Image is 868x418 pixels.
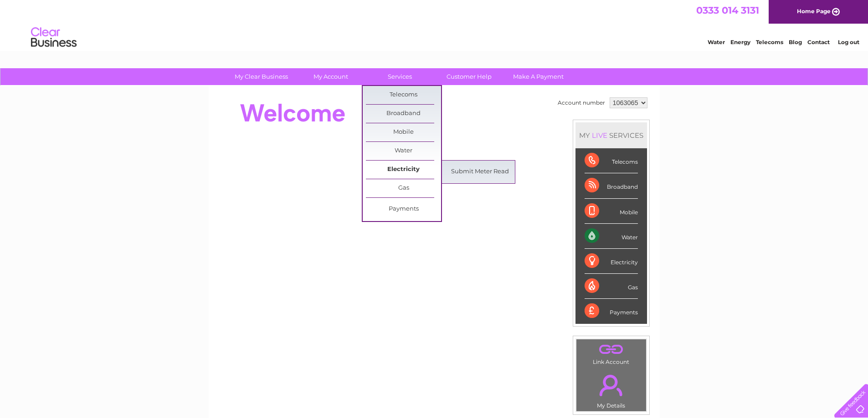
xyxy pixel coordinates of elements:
[585,249,638,274] div: Electricity
[366,142,441,160] a: Water
[362,68,437,85] a: Services
[555,95,607,111] td: Account number
[442,163,518,181] a: Submit Meter Read
[585,199,638,224] div: Mobile
[366,200,441,218] a: Payments
[366,123,441,141] a: Mobile
[590,131,609,140] div: LIVE
[366,179,441,197] a: Gas
[585,173,638,198] div: Broadband
[585,148,638,173] div: Telecoms
[366,105,441,123] a: Broadband
[431,68,507,85] a: Customer Help
[585,224,638,249] div: Water
[807,39,830,45] a: Contact
[501,68,576,85] a: Make A Payment
[576,367,647,412] td: My Details
[838,39,859,45] a: Log out
[576,339,647,368] td: Link Account
[575,122,647,148] div: MY SERVICES
[789,39,802,45] a: Blog
[31,24,77,51] img: logo.png
[293,68,368,85] a: My Account
[224,68,299,85] a: My Clear Business
[756,39,783,45] a: Telecoms
[366,86,441,104] a: Telecoms
[696,5,759,16] a: 0333 014 3131
[219,5,650,44] div: Clear Business is a trading name of Verastar Limited (registered in [GEOGRAPHIC_DATA] No. 3667643...
[579,369,644,401] a: .
[585,274,638,299] div: Gas
[730,39,750,45] a: Energy
[579,342,644,358] a: .
[366,161,441,179] a: Electricity
[708,39,725,45] a: Water
[585,299,638,323] div: Payments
